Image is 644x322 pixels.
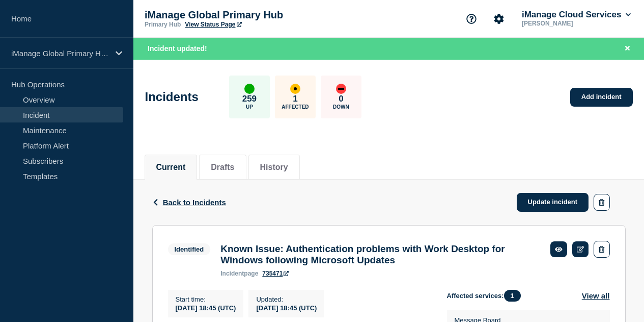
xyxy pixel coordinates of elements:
[333,104,349,110] p: Down
[336,84,346,94] div: down
[517,193,589,212] a: Update incident
[461,8,482,30] button: Support
[220,270,244,277] span: incident
[256,303,317,312] div: [DATE] 18:45 (UTC)
[256,295,317,303] p: Updated :
[176,304,236,312] span: [DATE] 18:45 (UTC)
[163,198,226,207] span: Back to Incidents
[262,270,289,277] a: 735471
[185,21,241,28] a: View Status Page
[570,88,633,107] a: Add incident
[145,90,199,104] h1: Incidents
[244,84,255,94] div: up
[145,9,348,21] p: iManage Global Primary Hub
[260,163,288,172] button: History
[582,290,610,302] button: View all
[520,10,633,20] button: iManage Cloud Services
[447,290,526,302] span: Affected services:
[145,21,181,28] p: Primary Hub
[211,163,234,172] button: Drafts
[242,94,257,104] p: 259
[246,104,253,110] p: Up
[293,94,297,104] p: 1
[504,290,521,302] span: 1
[621,43,634,55] button: Close banner
[290,84,300,94] div: affected
[220,270,258,277] p: page
[282,104,309,110] p: Affected
[11,49,109,58] p: iManage Global Primary Hub
[148,44,207,53] span: Incident updated!
[339,94,343,104] p: 0
[488,8,510,30] button: Account settings
[220,243,540,266] h3: Known Issue: Authentication problems with Work Desktop for Windows following Microsoft Updates
[152,198,226,207] button: Back to Incidents
[176,295,236,303] p: Start time :
[156,163,186,172] button: Current
[168,243,211,255] span: Identified
[520,20,626,27] p: [PERSON_NAME]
